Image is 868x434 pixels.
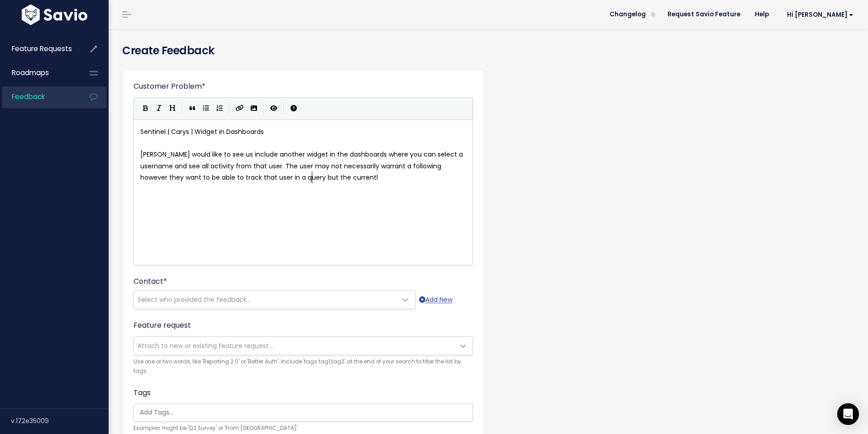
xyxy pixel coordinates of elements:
div: v.172e35009 [11,409,109,433]
a: Hi [PERSON_NAME] [776,8,861,22]
a: Roadmaps [2,62,75,83]
span: Feedback [12,92,45,101]
i: | [182,103,183,114]
i: | [283,103,284,114]
small: Examples might be 'Q3 Survey' or 'From [GEOGRAPHIC_DATA]' [134,424,473,433]
button: Italic [152,102,166,115]
div: Open Intercom Messenger [837,403,859,425]
button: Generic List [199,102,213,115]
i: | [229,103,230,114]
a: Request Savio Feature [660,8,748,21]
button: Quote [186,102,199,115]
button: Markdown Guide [287,102,300,115]
h4: Create Feedback [122,43,854,59]
label: Feature request [134,320,191,331]
small: Use one or two words, like 'Reporting 2.0' or 'Better Auth'. Include 'tags:tag1,tag2' at the end ... [134,357,473,377]
input: Add Tags... [136,408,475,417]
button: Numbered List [213,102,226,115]
span: Changelog [610,11,646,18]
label: Tags [134,387,151,398]
button: Create Link [233,102,247,115]
button: Toggle Preview [267,102,281,115]
span: Roadmaps [12,68,49,77]
button: Import an image [247,102,261,115]
span: Feature Requests [12,44,72,53]
img: logo-white.9d6f32f41409.svg [19,5,90,25]
a: Add New [419,294,453,305]
span: Hi [PERSON_NAME] [787,11,854,18]
span: Sentinel | Carys | Widget in Dashboards [140,127,264,136]
label: Customer Problem [134,81,205,92]
button: Bold [138,102,152,115]
i: | [263,103,264,114]
span: Attach to new or existing feature request... [138,341,273,350]
span: [PERSON_NAME] would like to see us include another widget in the dashboards where you can select ... [140,150,465,181]
a: Feature Requests [2,38,75,59]
a: Feedback [2,86,75,107]
a: Help [748,8,776,21]
label: Contact [134,276,167,287]
span: Select who provided the feedback... [138,295,251,304]
button: Heading [166,102,179,115]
